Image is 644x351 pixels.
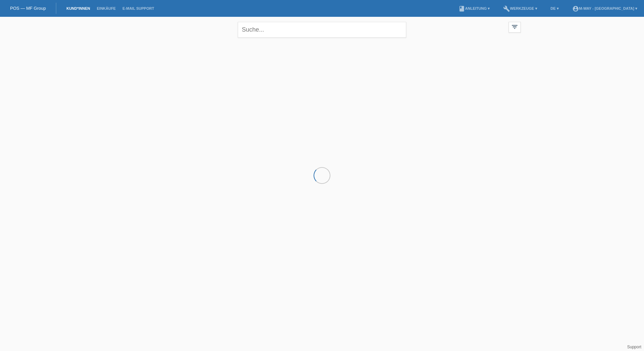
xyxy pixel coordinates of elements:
i: filter_list [511,23,518,31]
a: Support [627,345,641,349]
i: book [458,5,465,12]
a: E-Mail Support [119,6,158,10]
a: POS — MF Group [10,6,46,11]
a: Einkäufe [93,6,119,10]
a: bookAnleitung ▾ [455,6,493,10]
a: Kund*innen [63,6,93,10]
a: DE ▾ [547,6,562,10]
a: buildWerkzeuge ▾ [500,6,541,10]
a: account_circlem-way - [GEOGRAPHIC_DATA] ▾ [569,6,641,10]
i: account_circle [572,5,579,12]
i: build [503,5,510,12]
input: Suche... [238,22,406,38]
